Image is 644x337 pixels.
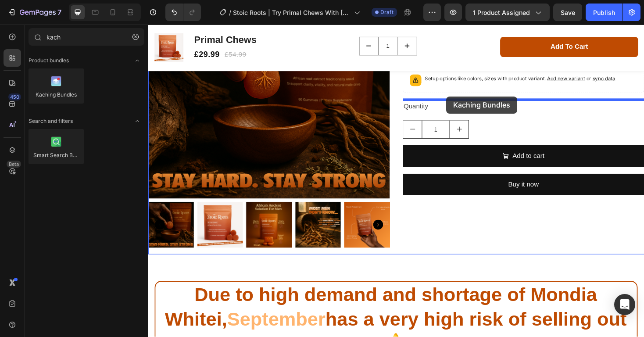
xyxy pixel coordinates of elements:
[233,8,351,17] span: Stoic Roots | Try Primal Chews With [PERSON_NAME] (Subscription)
[148,25,644,337] iframe: Design area
[561,9,575,16] span: Save
[29,28,144,46] input: Search Shopify Apps
[229,8,231,17] span: /
[29,57,69,65] span: Product bundles
[165,4,201,21] div: Undo/Redo
[57,7,61,18] p: 7
[465,4,550,21] button: 1 product assigned
[593,8,615,17] div: Publish
[7,161,21,168] div: Beta
[130,54,144,68] span: Toggle open
[614,294,635,315] div: Open Intercom Messenger
[586,4,623,21] button: Publish
[8,93,21,100] div: 450
[130,114,144,128] span: Toggle open
[4,4,65,21] button: 7
[380,8,394,16] span: Draft
[29,117,73,125] span: Search and filters
[473,8,530,17] span: 1 product assigned
[553,4,582,21] button: Save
